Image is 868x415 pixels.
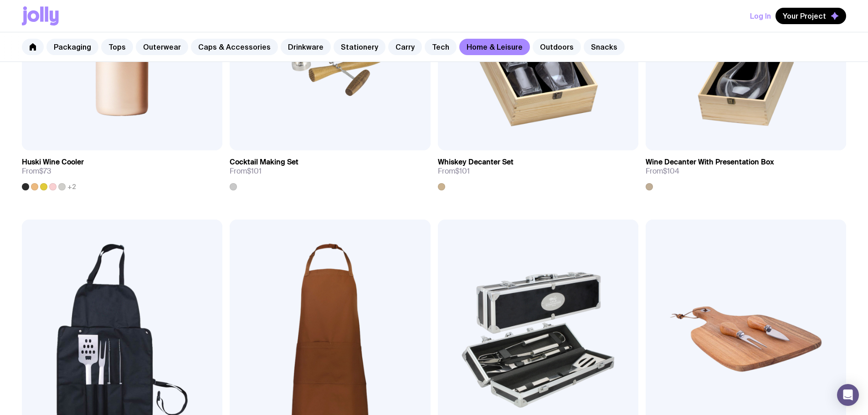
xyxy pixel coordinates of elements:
[230,150,430,190] a: Cocktail Making SetFrom$101
[783,11,826,20] span: Your Project
[425,39,457,55] a: Tech
[438,167,470,176] span: From
[39,166,51,176] span: $73
[776,8,846,24] button: Your Project
[455,166,470,176] span: $101
[230,167,262,176] span: From
[438,150,638,190] a: Whiskey Decanter SetFrom$101
[438,158,514,167] h3: Whiskey Decanter Set
[67,183,76,190] span: +2
[663,166,679,176] span: $104
[388,39,422,55] a: Carry
[136,39,188,55] a: Outerwear
[230,158,298,167] h3: Cocktail Making Set
[533,39,581,55] a: Outdoors
[584,39,625,55] a: Snacks
[459,39,530,55] a: Home & Leisure
[334,39,385,55] a: Stationery
[46,39,98,55] a: Packaging
[837,384,859,406] div: Open Intercom Messenger
[22,150,222,190] a: Huski Wine CoolerFrom$73+2
[22,158,84,167] h3: Huski Wine Cooler
[750,8,771,24] button: Log In
[22,167,51,176] span: From
[281,39,331,55] a: Drinkware
[646,150,846,190] a: Wine Decanter With Presentation BoxFrom$104
[646,167,679,176] span: From
[646,158,774,167] h3: Wine Decanter With Presentation Box
[247,166,262,176] span: $101
[101,39,133,55] a: Tops
[191,39,278,55] a: Caps & Accessories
